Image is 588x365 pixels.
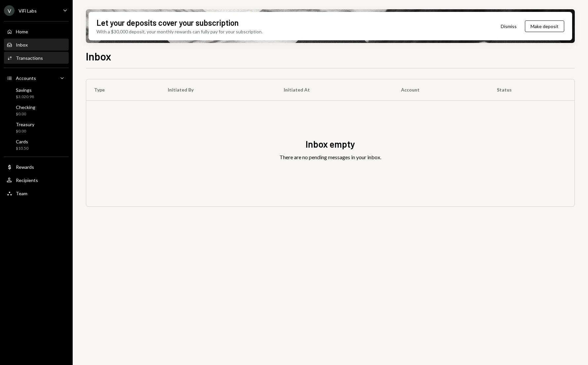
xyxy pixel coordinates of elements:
[16,191,27,196] div: Team
[393,79,489,100] th: Account
[4,187,69,199] a: Team
[16,87,34,93] div: Savings
[525,20,564,32] button: Make deposit
[16,75,36,81] div: Accounts
[306,138,355,151] div: Inbox empty
[279,153,381,161] div: There are no pending messages in your inbox.
[4,25,69,37] a: Home
[4,52,69,64] a: Transactions
[4,39,69,51] a: Inbox
[493,18,525,34] button: Dismiss
[4,85,69,101] a: Savings$3,020.98
[16,139,28,144] div: Cards
[4,5,15,16] div: V
[18,8,37,14] div: ViFi Labs
[160,79,276,100] th: Initiated By
[16,29,28,34] div: Home
[16,111,35,117] div: $0.00
[86,79,160,100] th: Type
[4,102,69,118] a: Checking$0.00
[4,72,69,84] a: Accounts
[16,128,34,134] div: $0.00
[4,174,69,186] a: Recipients
[16,55,43,61] div: Transactions
[16,42,28,48] div: Inbox
[96,28,263,35] div: With a $30,000 deposit, your monthly rewards can fully pay for your subscription.
[16,122,34,127] div: Treasury
[16,94,34,100] div: $3,020.98
[276,79,393,100] th: Initiated At
[489,79,574,100] th: Status
[16,177,38,183] div: Recipients
[4,120,69,135] a: Treasury$0.00
[86,50,111,63] h1: Inbox
[4,137,69,153] a: Cards$10.50
[4,161,69,173] a: Rewards
[16,146,28,151] div: $10.50
[16,104,35,110] div: Checking
[16,164,34,170] div: Rewards
[96,17,239,28] div: Let your deposits cover your subscription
